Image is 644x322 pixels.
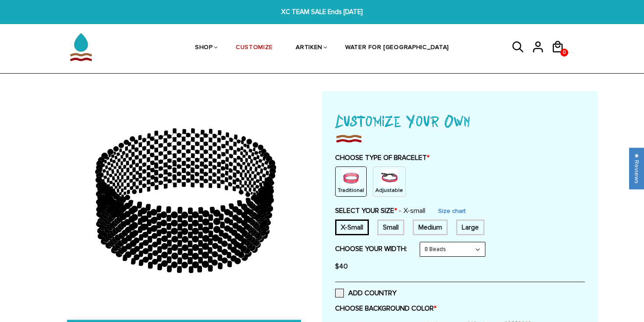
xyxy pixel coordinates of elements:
div: String [373,166,406,197]
label: CHOOSE TYPE OF BRACELET [335,153,585,162]
img: imgboder_100x.png [335,132,362,145]
a: 0 [551,56,571,57]
span: 0 [561,46,568,59]
a: WATER FOR [GEOGRAPHIC_DATA] [345,25,449,71]
label: SELECT YOUR SIZE [335,206,425,215]
span: XC TEAM SALE Ends [DATE] [198,7,446,17]
label: CHOOSE YOUR WIDTH: [335,244,407,253]
div: 6 inches [335,219,369,235]
p: Traditional [338,187,364,194]
h1: Customize Your Own [335,109,585,132]
img: string.PNG [381,169,398,187]
a: ARTIKEN [296,25,322,71]
span: $40 [335,262,348,271]
label: CHOOSE BACKGROUND COLOR [335,304,585,313]
a: SHOP [195,25,213,71]
div: 8 inches [456,219,485,235]
p: Adjustable [375,187,403,194]
div: 7.5 inches [413,219,448,235]
div: Click to open Judge.me floating reviews tab [629,148,644,189]
div: 7 inches [377,219,404,235]
a: Size chart [438,207,466,215]
label: ADD COUNTRY [335,289,396,297]
span: X-small [399,206,425,215]
a: CUSTOMIZE [236,25,273,71]
img: non-string.png [342,169,360,187]
div: Non String [335,166,367,197]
